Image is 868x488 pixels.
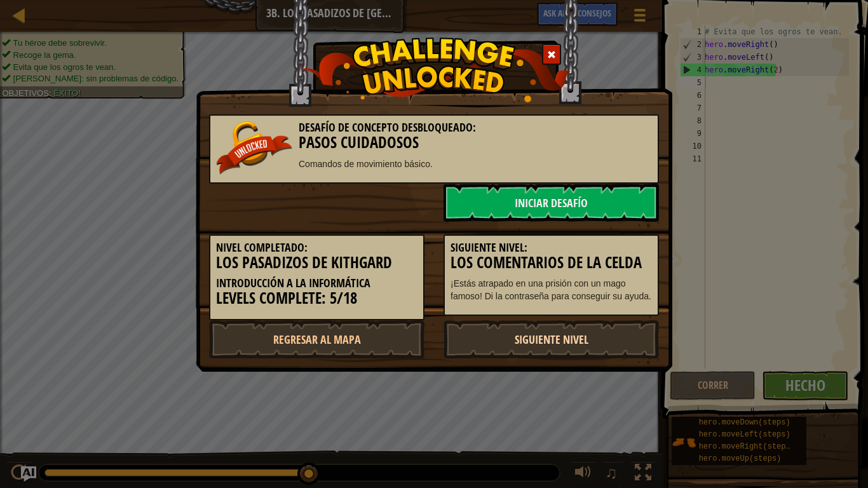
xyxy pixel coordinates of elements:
h5: Siguiente nivel: [451,241,652,254]
a: Siguiente nivel [444,320,659,358]
p: Comandos de movimiento básico. [216,158,652,170]
h5: Introducción a la Informática [216,277,417,290]
h3: Los comentarios de la celda [451,254,652,271]
p: ¡Estás atrapado en una prisión con un mago famoso! Di la contraseña para conseguir su ayuda. [451,277,652,302]
a: Iniciar Desafío [444,184,659,222]
h3: Pasos Cuidadosos [216,134,652,151]
h3: Levels Complete: 5/18 [216,290,417,307]
a: Regresar al mapa [209,320,424,358]
img: unlocked_banner.png [216,121,292,175]
h5: Nivel completado: [216,241,417,254]
img: challenge_unlocked.png [298,37,571,102]
h3: Los Pasadizos de Kithgard [216,254,417,271]
span: Desafío de Concepto Desbloqueado: [299,119,476,135]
